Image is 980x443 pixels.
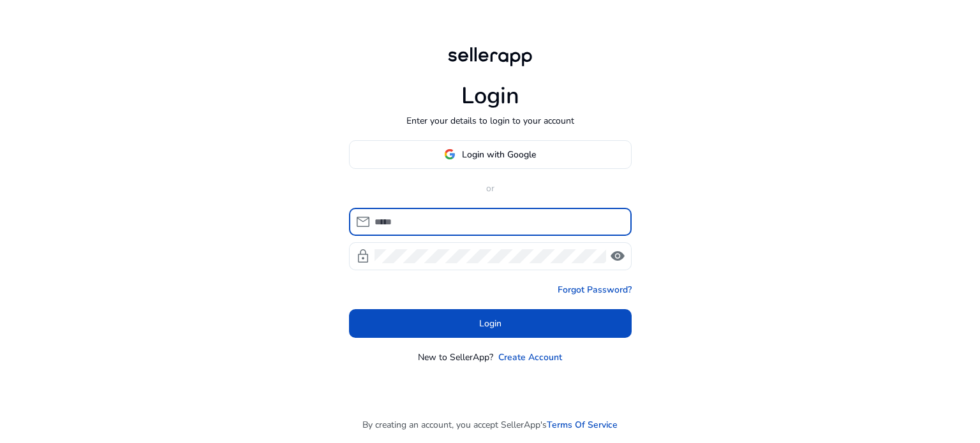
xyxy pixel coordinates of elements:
[547,418,618,432] a: Terms Of Service
[349,182,632,195] p: or
[355,249,371,264] span: lock
[355,214,371,229] span: mail
[462,148,536,161] span: Login with Google
[558,283,632,296] a: Forgot Password?
[349,309,632,338] button: Login
[418,351,493,364] p: New to SellerApp?
[349,140,632,169] button: Login with Google
[461,82,519,110] h1: Login
[610,249,625,264] span: visibility
[406,114,574,127] p: Enter your details to login to your account
[444,149,456,160] img: google-logo.svg
[479,317,501,330] span: Login
[498,351,562,364] a: Create Account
